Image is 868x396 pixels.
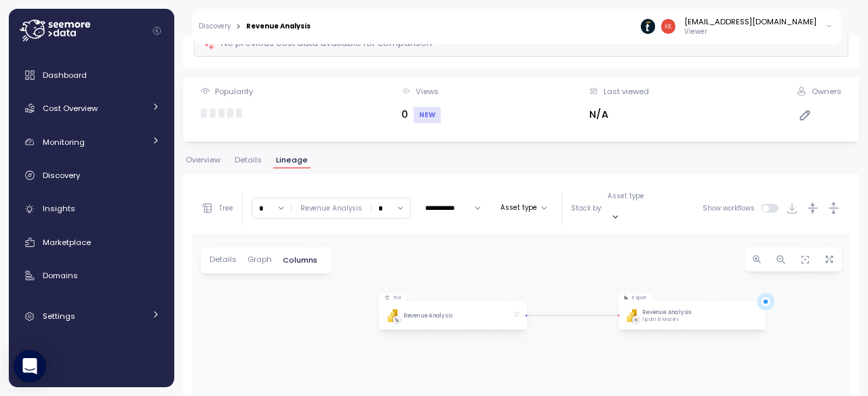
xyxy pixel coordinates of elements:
[684,16,816,27] div: [EMAIL_ADDRESS][DOMAIN_NAME]
[642,309,691,317] div: Revenue Analysis
[604,86,649,97] div: Last viewed
[235,156,262,164] span: Details
[276,156,308,164] span: Lineage
[43,311,75,322] span: Settings
[703,204,762,213] span: Show workflows
[210,256,237,263] span: Details
[43,270,78,281] span: Domains
[632,294,646,301] p: Report
[199,23,231,30] a: Discovery
[416,86,439,97] div: Views
[14,196,169,223] a: Insights
[641,19,655,33] img: 6714de1ca73de131760c52a6.PNG
[186,156,220,164] span: Overview
[812,86,842,97] div: Owners
[43,137,85,148] span: Monitoring
[14,162,169,189] a: Discovery
[495,200,553,216] button: Asset type
[414,107,441,123] div: NEW
[608,192,644,201] p: Asset type
[236,22,241,31] div: >
[14,350,46,382] div: Open Intercom Messenger
[149,26,165,36] button: Collapse navigation
[43,70,87,81] span: Dashboard
[283,257,317,264] span: Columns
[589,108,608,121] span: N/A
[43,203,75,214] span: Insights
[14,229,169,256] a: Marketplace
[43,103,98,114] span: Cost Overview
[248,256,272,263] span: Graph
[642,317,678,323] div: Tipalti BI Models
[14,129,169,156] a: Monitoring
[571,204,602,213] p: Stack by:
[403,311,452,320] div: Revenue Analysis
[393,294,401,301] p: Tile
[14,262,169,289] a: Domains
[14,95,169,122] a: Cost Overview
[43,237,91,248] span: Marketplace
[43,170,80,181] span: Discovery
[14,62,169,89] a: Dashboard
[401,107,441,123] div: 0
[300,204,362,213] div: Revenue Analysis
[684,27,816,37] p: Viewer
[219,204,233,213] p: Tree
[246,23,311,30] div: Revenue Analysis
[14,303,169,330] a: Settings
[215,86,253,97] div: Popularity
[661,19,675,33] img: 967abbe748a2a1ede949dc7467f94bfa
